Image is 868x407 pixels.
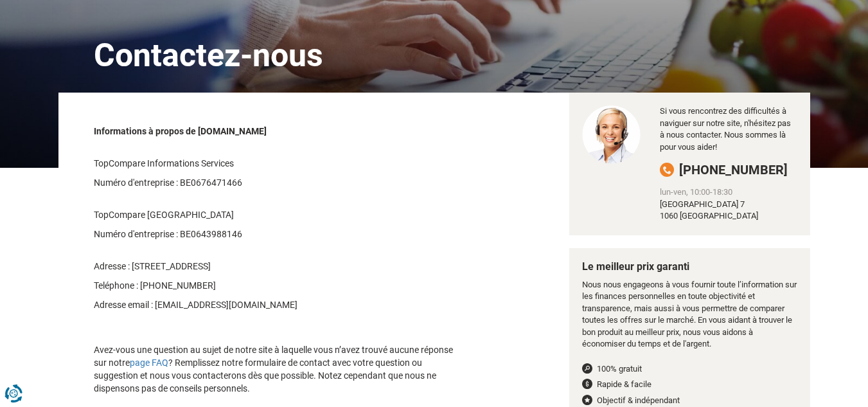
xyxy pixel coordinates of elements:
p: Si vous rencontrez des difficultés à naviguer sur notre site, n'hésitez pas à nous contacter. Nou... [660,105,797,153]
h1: Contactez-nous [68,6,801,93]
h4: Le meilleur prix garanti [582,261,797,273]
div: [GEOGRAPHIC_DATA] 7 1060 [GEOGRAPHIC_DATA] [660,199,797,222]
p: Avez-vous une question au sujet de notre site à laquelle vous n’avez trouvé aucune réponse sur no... [94,343,465,395]
img: We are happy to speak to you [582,105,641,164]
p: Numéro d'entreprise : BE0676471466 [94,176,465,189]
li: Objectif & indépendant [582,395,797,407]
p: Teléphone : [PHONE_NUMBER] [94,279,465,292]
p: TopCompare Informations Services [94,157,465,170]
strong: Informations à propos de [DOMAIN_NAME] [94,126,267,136]
p: TopCompare [GEOGRAPHIC_DATA] [94,208,465,221]
p: Adresse : [STREET_ADDRESS] [94,260,465,273]
p: Adresse email : [EMAIL_ADDRESS][DOMAIN_NAME] [94,298,465,311]
div: lun-ven, 10:00-18:30 [660,186,797,199]
p: Nous nous engageons à vous fournir toute l’information sur les finances personnelles en toute obj... [582,279,797,350]
p: Numéro d'entreprise : BE0643988146 [94,228,465,240]
a: page FAQ [130,357,168,368]
span: [PHONE_NUMBER] [679,162,788,177]
li: Rapide & facile [582,379,797,391]
li: 100% gratuit [582,363,797,375]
